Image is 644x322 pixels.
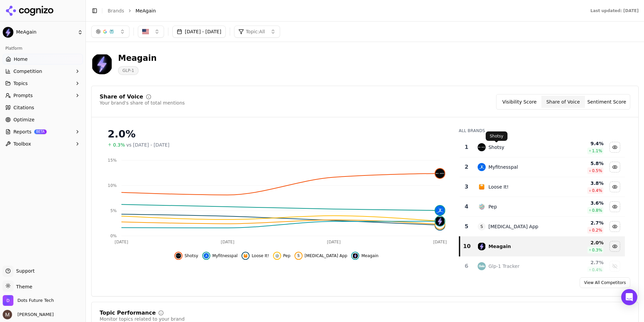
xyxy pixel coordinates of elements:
[560,200,603,206] div: 3.6 %
[212,253,238,258] span: Myfitnesspal
[3,295,54,306] button: Open organization switcher
[108,158,117,163] tspan: 15%
[621,289,637,305] div: Open Intercom Messenger
[560,239,603,246] div: 2.0 %
[34,129,47,134] span: BETA
[351,252,378,260] button: Hide meagain data
[433,240,447,244] tspan: [DATE]
[609,201,620,212] button: Hide pep data
[435,169,445,178] img: shotsy
[560,180,603,187] div: 3.8 %
[113,142,125,148] span: 0.3%
[3,90,83,101] button: Prompts
[13,140,31,147] span: Toolbox
[592,148,602,154] span: 1.1 %
[462,262,471,270] div: 6
[274,253,280,258] img: pep
[176,253,181,258] img: shotsy
[3,126,83,137] button: ReportsBETA
[353,253,358,258] img: meagain
[172,26,226,38] button: [DATE] - [DATE]
[488,203,497,210] div: Pep
[100,310,156,316] div: Topic Performance
[13,284,32,289] span: Theme
[592,228,602,233] span: 0.2 %
[488,144,504,151] div: Shotsy
[17,297,54,304] span: Dots Future Tech
[115,240,128,244] tspan: [DATE]
[462,223,471,231] div: 5
[184,253,198,258] span: Shotsy
[110,234,117,238] tspan: 0%
[296,253,301,258] span: S
[273,252,290,260] button: Hide pep data
[592,247,602,253] span: 0.3 %
[252,253,269,258] span: Loose It!
[460,157,625,177] tr: 2myfitnesspalMyfitnesspal5.8%0.5%Hide myfitnesspal data
[3,114,83,125] a: Optimize
[294,252,347,260] button: Hide semaglutide app data
[560,219,603,226] div: 2.7 %
[478,262,486,270] img: glp-1 tracker
[498,96,541,108] button: Visibility Score
[462,203,471,211] div: 4
[14,56,28,63] span: Home
[327,240,341,244] tspan: [DATE]
[202,252,238,260] button: Hide myfitnesspal data
[460,217,625,237] tr: 5S[MEDICAL_DATA] App2.7%0.2%Hide semaglutide app data
[478,203,486,211] img: pep
[541,96,585,108] button: Share of Voice
[560,259,603,266] div: 2.7 %
[136,7,156,14] span: MeAgain
[108,8,124,13] a: Brands
[126,142,170,148] span: vs [DATE] - [DATE]
[460,197,625,217] tr: 4pepPep3.6%0.8%Hide pep data
[435,216,445,226] img: meagain
[3,43,83,54] div: Platform
[305,253,347,258] span: [MEDICAL_DATA] App
[3,54,83,65] a: Home
[100,99,185,106] div: Your brand's share of total mentions
[609,221,620,232] button: Hide semaglutide app data
[609,142,620,153] button: Hide shotsy data
[609,241,620,252] button: Hide meagain data
[110,208,117,213] tspan: 5%
[283,253,290,258] span: Pep
[478,163,486,171] img: myfitnesspal
[118,66,139,75] span: GLP-1
[462,143,471,151] div: 1
[585,96,629,108] button: Sentiment Score
[490,133,503,139] p: Shotsy
[221,240,234,244] tspan: [DATE]
[241,252,269,260] button: Hide loose it! data
[15,312,54,318] span: [PERSON_NAME]
[108,128,445,140] div: 2.0%
[13,92,33,99] span: Prompts
[243,253,248,258] img: loose it!
[16,29,75,35] span: MeAgain
[3,27,13,38] img: MeAgain
[592,208,602,213] span: 0.8 %
[3,310,12,319] img: Martyn Strydom
[488,243,511,250] div: Meagain
[361,253,378,258] span: Meagain
[590,8,639,13] div: Last updated: [DATE]
[460,237,625,256] tr: 10meagainMeagain2.0%0.3%Hide meagain data
[13,128,32,135] span: Reports
[91,53,113,75] img: MeAgain
[478,143,486,151] img: shotsy
[435,220,445,230] img: loose it!
[3,78,83,89] button: Topics
[609,162,620,172] button: Hide myfitnesspal data
[560,160,603,167] div: 5.8 %
[560,140,603,147] div: 9.4 %
[100,94,143,99] div: Share of Voice
[478,242,486,250] img: meagain
[435,206,445,215] img: myfitnesspal
[3,102,83,113] a: Citations
[3,310,54,319] button: Open user button
[246,28,265,35] span: Topic: All
[488,263,520,270] div: Glp-1 Tracker
[108,7,577,14] nav: breadcrumb
[462,183,471,191] div: 3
